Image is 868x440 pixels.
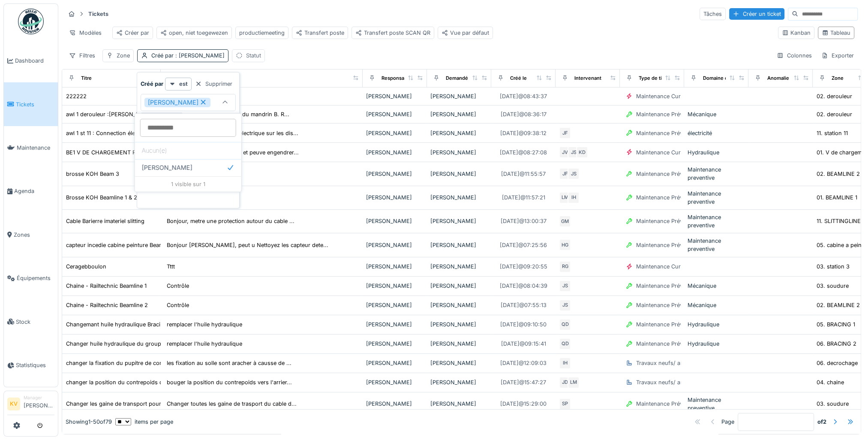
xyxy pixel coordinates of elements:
[135,142,241,159] div: Aucun(e)
[501,301,547,309] div: [DATE] @ 07:55:13
[366,282,423,290] div: [PERSON_NAME]
[636,193,698,202] div: Maintenance Préventive
[574,75,601,82] div: Intervenant
[817,282,849,290] div: 03. soudure
[688,110,745,118] div: Mécanique
[688,301,745,309] div: Mécanique
[636,241,698,249] div: Maintenance Préventive
[18,9,44,34] img: Badge_color-CXgf-gQk.svg
[66,400,208,408] div: Changer les gaine de transport pour cable de soudure
[7,398,20,410] li: KV
[430,129,488,137] div: [PERSON_NAME]
[366,129,423,137] div: [PERSON_NAME]
[688,282,745,290] div: Mécanique
[167,262,175,271] div: Tttt
[817,49,858,62] div: Exporter
[66,418,112,426] div: Showing 1 - 50 of 79
[500,92,547,100] div: [DATE] @ 08:43:37
[366,400,423,408] div: [PERSON_NAME]
[117,51,130,60] div: Zone
[167,359,291,367] div: les fixation au solle sont aracher à causse de ...
[559,127,571,139] div: JF
[366,340,423,348] div: [PERSON_NAME]
[568,377,580,389] div: LM
[115,418,173,426] div: items per page
[501,110,547,118] div: [DATE] @ 08:36:17
[500,129,547,137] div: [DATE] @ 09:38:12
[65,49,99,62] div: Filtres
[141,80,163,88] strong: Créé par
[66,262,106,271] div: Ceragebboulon
[366,170,423,178] div: [PERSON_NAME]
[817,110,852,118] div: 02. derouleur
[688,340,745,348] div: Hydraulique
[167,217,294,225] div: Bonjour, metre une protection autour du cable ...
[502,193,545,202] div: [DATE] @ 11:57:21
[636,282,698,290] div: Maintenance Préventive
[144,98,210,107] div: [PERSON_NAME]
[636,400,698,408] div: Maintenance Préventive
[430,400,488,408] div: [PERSON_NAME]
[366,301,423,309] div: [PERSON_NAME]
[817,359,858,367] div: 06. decrochage
[559,357,571,369] div: IH
[817,193,857,202] div: 01. BEAMLINE 1
[500,262,547,271] div: [DATE] @ 09:20:55
[559,192,571,204] div: LM
[636,378,709,386] div: Travaux neufs/ amélioration
[366,217,423,225] div: [PERSON_NAME]
[832,75,844,82] div: Zone
[817,301,860,309] div: 02. BEAMLINE 2
[559,338,571,350] div: QD
[767,75,789,82] div: Anomalie
[14,187,54,195] span: Agenda
[24,395,54,401] div: Manager
[817,170,860,178] div: 02. BEAMLINE 2
[430,359,488,367] div: [PERSON_NAME]
[568,168,580,180] div: JS
[14,231,54,239] span: Zones
[500,320,547,328] div: [DATE] @ 09:10:50
[501,340,546,348] div: [DATE] @ 09:15:41
[66,129,170,137] div: awl 1 st 11 : Connection électrique cassé
[559,398,571,410] div: SP
[817,378,844,386] div: 04. chaine
[66,110,218,118] div: awl 1 derouleur :[PERSON_NAME] dans glisière mandrin B
[142,163,192,172] span: [PERSON_NAME]
[66,340,191,348] div: Changer huile hydraulique du groupe bracing 2
[559,299,571,311] div: JS
[568,146,580,158] div: JS
[167,241,328,249] div: Bonjour [PERSON_NAME], peut u Nettoyez les capteur dete...
[446,75,477,82] div: Demandé par
[559,215,571,227] div: GM
[430,301,488,309] div: [PERSON_NAME]
[366,110,423,118] div: [PERSON_NAME]
[66,170,119,178] div: brosse KOH Beam 3
[366,241,423,249] div: [PERSON_NAME]
[66,193,137,202] div: Brosse KOH Beamline 1 & 2
[366,148,423,157] div: [PERSON_NAME]
[636,92,693,100] div: Maintenance Curative
[688,190,745,206] div: Maintenance preventive
[66,217,144,225] div: Cable Barierre imateriel slitting
[85,10,112,18] strong: Tickets
[782,29,811,37] div: Kanban
[366,193,423,202] div: [PERSON_NAME]
[636,359,709,367] div: Travaux neufs/ amélioration
[500,400,547,408] div: [DATE] @ 15:29:00
[366,359,423,367] div: [PERSON_NAME]
[688,166,745,182] div: Maintenance preventive
[500,148,547,157] div: [DATE] @ 08:27:08
[817,418,826,426] strong: of 2
[430,110,488,118] div: [PERSON_NAME]
[430,241,488,249] div: [PERSON_NAME]
[430,217,488,225] div: [PERSON_NAME]
[430,320,488,328] div: [PERSON_NAME]
[151,51,225,60] div: Créé par
[430,340,488,348] div: [PERSON_NAME]
[703,75,751,82] div: Domaine d'expertise
[501,170,546,178] div: [DATE] @ 11:55:57
[430,170,488,178] div: [PERSON_NAME]
[430,193,488,202] div: [PERSON_NAME]
[636,340,698,348] div: Maintenance Préventive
